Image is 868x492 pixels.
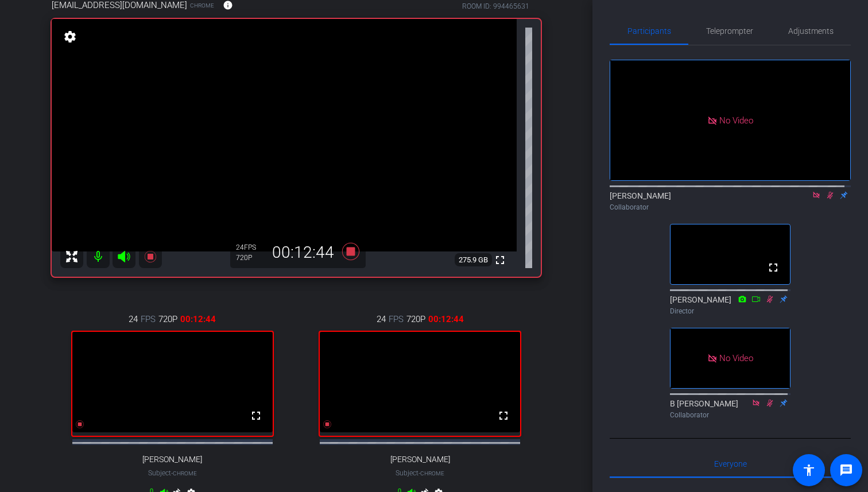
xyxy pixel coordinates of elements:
[396,468,444,478] span: Subject
[180,313,216,326] span: 00:12:44
[610,190,851,212] div: [PERSON_NAME]
[714,460,747,468] span: Everyone
[706,27,753,35] span: Teleprompter
[390,455,450,464] span: [PERSON_NAME]
[171,469,173,477] span: -
[627,27,671,35] span: Participants
[788,27,834,35] span: Adjustments
[420,470,444,476] span: Chrome
[158,313,177,326] span: 720P
[455,253,492,267] span: 275.9 GB
[62,30,78,44] mat-icon: settings
[377,313,386,326] span: 24
[428,313,464,326] span: 00:12:44
[670,398,790,420] div: B [PERSON_NAME]
[236,253,265,262] div: 720P
[418,469,420,477] span: -
[406,313,425,326] span: 720P
[244,243,256,251] span: FPS
[462,1,529,11] div: ROOM ID: 994465631
[142,455,202,464] span: [PERSON_NAME]
[148,468,197,478] span: Subject
[670,410,790,420] div: Collaborator
[236,243,265,252] div: 24
[670,294,790,316] div: [PERSON_NAME]
[173,470,197,476] span: Chrome
[719,352,753,363] span: No Video
[497,409,510,423] mat-icon: fullscreen
[129,313,138,326] span: 24
[719,115,753,125] span: No Video
[249,409,263,423] mat-icon: fullscreen
[265,243,342,262] div: 00:12:44
[389,313,404,326] span: FPS
[190,1,214,10] span: Chrome
[670,306,790,316] div: Director
[766,261,780,274] mat-icon: fullscreen
[802,463,816,477] mat-icon: accessibility
[839,463,853,477] mat-icon: message
[610,202,851,212] div: Collaborator
[493,253,507,267] mat-icon: fullscreen
[141,313,156,326] span: FPS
